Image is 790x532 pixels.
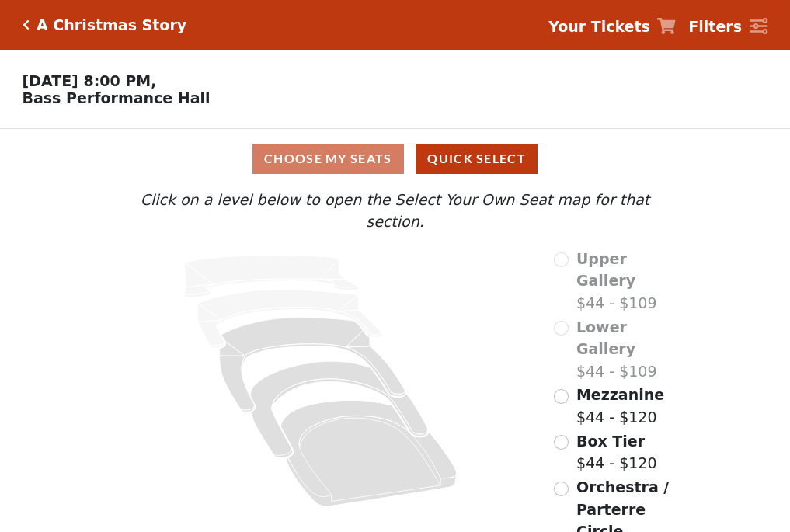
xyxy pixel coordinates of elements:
[281,400,458,506] path: Orchestra / Parterre Circle - Seats Available: 151
[198,290,382,348] path: Lower Gallery - Seats Available: 0
[548,18,650,35] strong: Your Tickets
[185,256,359,297] path: Upper Gallery - Seats Available: 0
[576,384,664,428] label: $44 - $120
[23,19,30,30] a: Click here to go back to filters
[576,316,680,383] label: $44 - $109
[576,250,635,290] span: Upper Gallery
[548,16,676,38] a: Your Tickets
[37,16,186,34] h5: A Christmas Story
[688,18,742,35] strong: Filters
[576,433,645,450] span: Box Tier
[576,386,664,403] span: Mezzanine
[688,16,767,38] a: Filters
[576,248,680,315] label: $44 - $109
[576,430,657,475] label: $44 - $120
[576,318,635,358] span: Lower Gallery
[416,144,538,174] button: Quick Select
[110,189,680,233] p: Click on a level below to open the Select Your Own Seat map for that section.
